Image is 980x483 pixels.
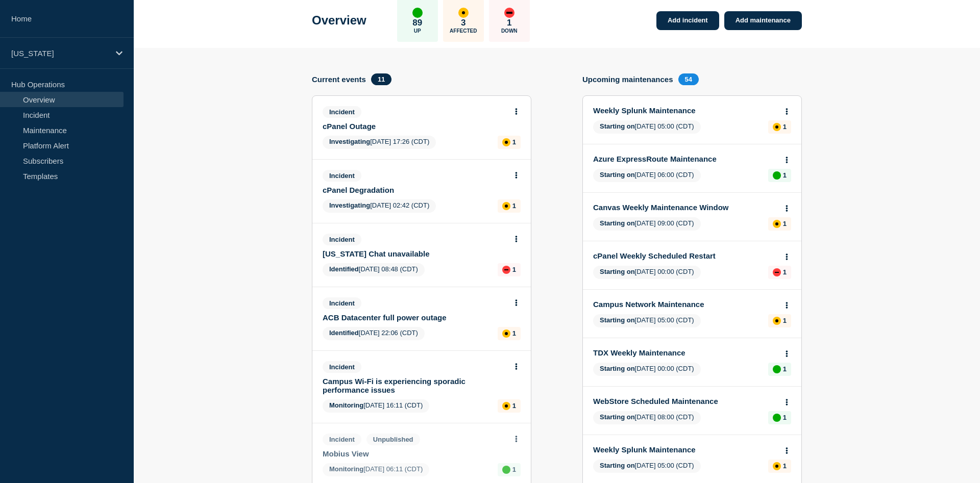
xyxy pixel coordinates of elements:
span: Incident [323,297,361,309]
a: WebStore Scheduled Maintenance [593,397,777,405]
p: 1 [783,317,787,324]
a: Canvas Weekly Maintenance Window [593,203,777,212]
span: Starting on [600,122,635,130]
span: [DATE] 06:11 (CDT) [323,463,429,476]
span: [DATE] 17:26 (CDT) [323,136,436,149]
span: [DATE] 16:11 (CDT) [323,399,429,413]
p: 1 [512,329,516,337]
a: Weekly Splunk Maintenance [593,445,777,454]
p: 3 [461,18,465,28]
h4: Current events [312,75,366,84]
div: affected [502,402,510,410]
span: Starting on [600,413,635,421]
span: Incident [323,234,361,245]
span: Incident [323,361,361,373]
div: affected [773,220,781,228]
h4: Upcoming maintenances [582,75,673,84]
div: up [773,171,781,180]
span: Starting on [600,462,635,469]
span: Identified [329,329,359,337]
div: down [502,266,510,274]
div: up [773,365,781,373]
p: 1 [783,220,787,227]
a: cPanel Degradation [323,186,507,194]
div: down [773,268,781,276]
span: Starting on [600,316,635,324]
p: 1 [512,202,516,210]
span: [DATE] 08:00 (CDT) [593,411,701,424]
span: Unpublished [366,434,420,445]
span: [DATE] 05:00 (CDT) [593,120,701,134]
a: Azure ExpressRoute Maintenance [593,155,777,163]
span: Monitoring [329,465,363,473]
p: 1 [783,365,787,373]
div: up [412,8,423,18]
div: down [504,8,514,18]
p: 1 [783,123,787,131]
div: affected [502,329,510,338]
span: [DATE] 05:00 (CDT) [593,314,701,327]
a: Campus Network Maintenance [593,300,777,309]
a: ACB Datacenter full power outage [323,313,507,322]
p: 1 [512,266,516,273]
a: cPanel Outage [323,122,507,131]
span: Starting on [600,171,635,179]
span: Incident [323,170,361,182]
span: [DATE] 05:00 (CDT) [593,460,701,473]
span: [DATE] 02:42 (CDT) [323,199,436,213]
span: Incident [323,106,361,118]
h1: Overview [312,13,366,28]
div: affected [502,202,510,210]
span: [DATE] 08:48 (CDT) [323,263,425,276]
p: 1 [512,466,516,473]
p: 1 [783,268,787,276]
div: affected [773,317,781,325]
div: affected [502,138,510,146]
p: Affected [450,28,477,34]
p: [US_STATE] [11,49,109,58]
p: 89 [412,18,422,28]
a: [US_STATE] Chat unavailable [323,249,507,258]
p: 1 [783,171,787,179]
span: Investigating [329,201,370,209]
div: affected [773,462,781,470]
a: Add maintenance [724,11,802,30]
a: cPanel Weekly Scheduled Restart [593,251,777,260]
a: Mobius View [323,449,507,458]
a: TDX Weekly Maintenance [593,348,777,357]
p: 1 [507,18,511,28]
span: Monitoring [329,401,363,409]
span: Incident [323,434,361,445]
div: up [502,466,510,474]
p: 1 [512,402,516,410]
span: [DATE] 06:00 (CDT) [593,169,701,182]
p: Down [501,28,518,34]
span: Identified [329,265,359,273]
p: Up [414,28,421,34]
span: Starting on [600,219,635,227]
span: Starting on [600,365,635,372]
span: 11 [371,73,391,85]
p: 1 [512,138,516,146]
a: Weekly Splunk Maintenance [593,106,777,115]
span: Investigating [329,138,370,145]
p: 1 [783,414,787,421]
span: [DATE] 09:00 (CDT) [593,217,701,231]
div: affected [773,123,781,131]
a: Campus Wi-Fi is experiencing sporadic performance issues [323,377,507,394]
p: 1 [783,462,787,470]
span: 54 [678,73,699,85]
span: [DATE] 00:00 (CDT) [593,363,701,376]
span: Starting on [600,268,635,275]
span: [DATE] 22:06 (CDT) [323,327,425,340]
div: affected [458,8,469,18]
span: [DATE] 00:00 (CDT) [593,266,701,279]
div: up [773,414,781,422]
a: Add incident [656,11,719,30]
